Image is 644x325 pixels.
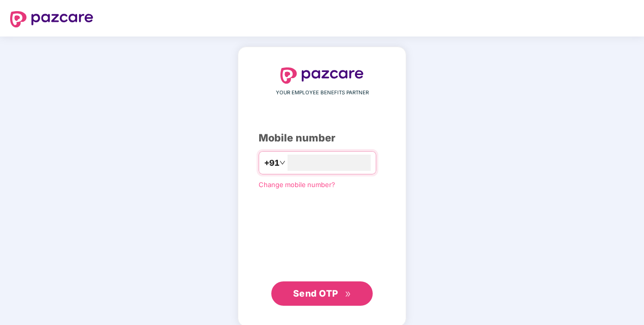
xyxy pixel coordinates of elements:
[280,67,364,84] img: logo
[264,157,279,169] span: +91
[293,288,338,299] span: Send OTP
[279,160,285,166] span: down
[10,11,93,27] img: logo
[276,89,369,97] span: YOUR EMPLOYEE BENEFITS PARTNER
[345,291,351,298] span: double-right
[271,281,373,306] button: Send OTPdouble-right
[259,130,385,146] div: Mobile number
[259,180,335,189] a: Change mobile number?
